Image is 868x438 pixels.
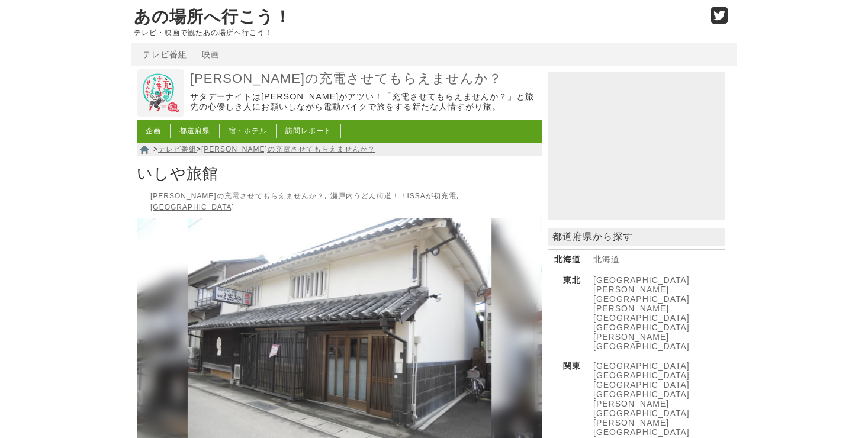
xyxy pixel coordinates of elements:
a: [GEOGRAPHIC_DATA] [593,275,690,285]
a: 訪問レポート [285,127,332,135]
a: [PERSON_NAME]の充電させてもらえませんか？ [201,145,375,153]
a: [GEOGRAPHIC_DATA] [593,380,690,389]
a: [GEOGRAPHIC_DATA] [593,323,690,332]
p: テレビ・映画で観たあの場所へ行こう！ [134,28,699,37]
a: [GEOGRAPHIC_DATA] [593,361,690,371]
a: [GEOGRAPHIC_DATA] [593,389,690,399]
p: サタデーナイトは[PERSON_NAME]がアツい！「充電させてもらえませんか？」と旅先の心優しき人にお願いしながら電動バイクで旅をする新たな人情すがり旅。 [190,92,539,112]
li: , [330,192,459,200]
a: [GEOGRAPHIC_DATA] [150,203,234,211]
a: Twitter (@go_thesights) [711,14,728,24]
a: [PERSON_NAME]の充電させてもらえませんか？ [150,192,324,200]
a: [PERSON_NAME][GEOGRAPHIC_DATA] [593,304,690,323]
a: [PERSON_NAME][GEOGRAPHIC_DATA] [593,285,690,304]
a: 都道府県 [179,127,210,135]
a: [GEOGRAPHIC_DATA] [593,427,690,437]
nav: > > [137,143,542,156]
a: テレビ番組 [143,50,187,59]
a: [PERSON_NAME] [593,418,669,427]
a: [PERSON_NAME][GEOGRAPHIC_DATA] [593,399,690,418]
a: [PERSON_NAME][GEOGRAPHIC_DATA] [593,332,690,351]
a: 映画 [202,50,220,59]
th: 東北 [548,270,587,356]
a: あの場所へ行こう！ [134,8,291,26]
a: [PERSON_NAME]の充電させてもらえませんか？ [190,70,539,88]
a: 宿・ホテル [229,127,267,135]
a: [GEOGRAPHIC_DATA] [593,371,690,380]
a: 瀬戸内うどん街道！！ISSAが初充電 [330,192,456,200]
th: 北海道 [548,250,587,270]
a: テレビ番組 [158,145,197,153]
p: 都道府県から探す [548,228,725,246]
img: 出川哲朗の充電させてもらえませんか？ [137,69,184,117]
a: 北海道 [593,255,620,264]
li: , [150,192,327,200]
h1: いしや旅館 [137,161,542,187]
iframe: Advertisement [548,72,725,220]
a: 出川哲朗の充電させてもらえませんか？ [137,108,184,118]
a: 企画 [146,127,161,135]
